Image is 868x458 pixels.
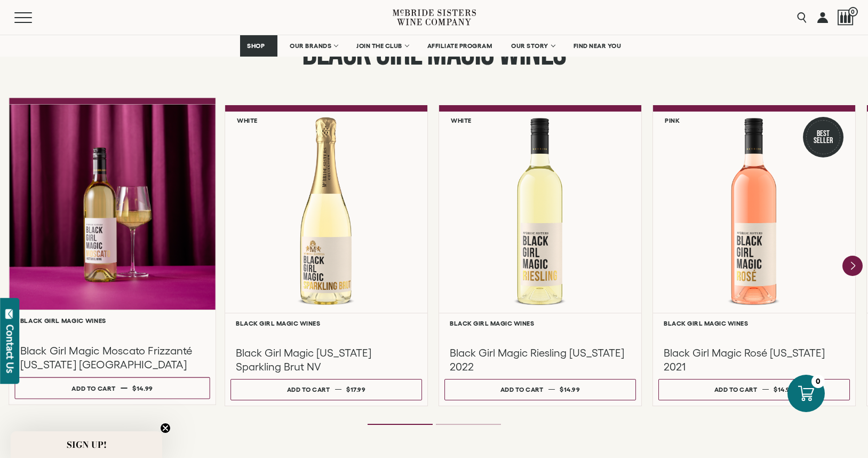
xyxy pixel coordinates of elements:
span: 0 [848,7,858,17]
div: Add to cart [714,382,758,397]
a: White Black Girl Magic California Sparkling Brut Black Girl Magic Wines Black Girl Magic [US_STAT... [225,105,428,406]
h3: Black Girl Magic Moscato Frizzanté [US_STATE] [GEOGRAPHIC_DATA] [20,343,205,372]
div: SIGN UP!Close teaser [11,431,162,458]
h6: Black Girl Magic Wines [450,320,631,327]
span: OUR STORY [511,42,548,50]
h6: White [237,117,258,124]
span: $14.99 [774,386,794,393]
span: SIGN UP! [67,438,107,451]
div: Add to cart [71,380,115,396]
span: $17.99 [346,386,365,393]
button: Mobile Menu Trigger [14,12,53,23]
button: Add to cart $14.99 [658,379,850,400]
li: Page dot 1 [368,424,433,425]
li: Page dot 2 [436,424,501,425]
button: Next [842,256,863,276]
h6: Black Girl Magic Wines [664,320,845,327]
h3: Black Girl Magic Riesling [US_STATE] 2022 [450,346,631,374]
h3: Black Girl Magic Rosé [US_STATE] 2021 [664,346,845,374]
a: OUR STORY [504,35,561,57]
a: White Black Girl Magic Riesling California Black Girl Magic Wines Black Girl Magic Riesling [US_S... [439,105,642,406]
a: OUR BRANDS [283,35,344,57]
h6: Black Girl Magic Wines [20,317,205,323]
span: SHOP [247,42,265,50]
div: Add to cart [287,382,330,397]
div: 0 [811,375,825,388]
a: Pink Best Seller Black Girl Magic Rosé California Black Girl Magic Wines Black Girl Magic Rosé [U... [652,105,856,406]
h3: Black Girl Magic [US_STATE] Sparkling Brut NV [236,346,417,374]
span: JOIN THE CLUB [356,42,402,50]
span: OUR BRANDS [290,42,331,50]
a: SHOP [240,35,277,57]
h6: Black Girl Magic Wines [236,320,417,327]
h6: White [451,117,472,124]
span: FIND NEAR YOU [574,42,622,50]
a: AFFILIATE PROGRAM [420,35,499,57]
button: Add to cart $14.99 [444,379,636,400]
div: Contact Us [5,325,15,373]
a: JOIN THE CLUB [349,35,415,57]
span: AFFILIATE PROGRAM [427,42,492,50]
a: Black Girl Magic Wines Black Girl Magic Moscato Frizzanté [US_STATE] [GEOGRAPHIC_DATA] Add to car... [9,98,216,405]
button: Close teaser [160,423,171,433]
button: Add to cart $14.99 [14,377,210,399]
h6: Pink [665,117,680,124]
button: Add to cart $17.99 [230,379,422,400]
span: $14.99 [560,386,580,393]
div: Add to cart [500,382,544,397]
span: $14.99 [132,384,153,391]
a: FIND NEAR YOU [567,35,628,57]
